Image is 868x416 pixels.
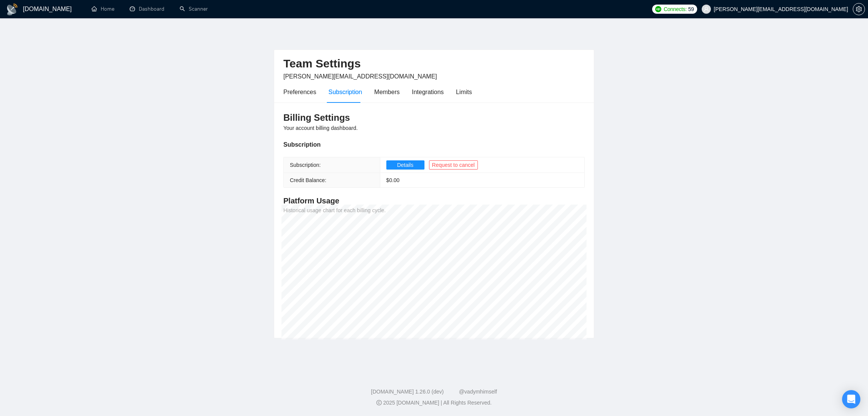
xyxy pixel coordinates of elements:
[853,3,865,15] button: setting
[283,195,585,206] h4: Platform Usage
[386,160,424,170] button: Details
[655,6,661,12] img: upwork-logo.png
[456,87,472,97] div: Limits
[386,177,400,183] span: $ 0.00
[459,389,497,395] a: @vadymhimself
[283,125,358,131] span: Your account billing dashboard.
[853,6,865,12] a: setting
[842,390,860,408] div: Open Intercom Messenger
[283,112,585,124] h3: Billing Settings
[180,6,208,12] a: searchScanner
[374,87,400,97] div: Members
[290,162,321,168] span: Subscription:
[283,87,316,97] div: Preferences
[290,177,326,183] span: Credit Balance:
[6,3,18,16] img: logo
[664,5,686,13] span: Connects:
[853,6,865,12] span: setting
[704,6,709,12] span: user
[283,56,585,72] h2: Team Settings
[432,161,475,169] span: Request to cancel
[130,6,164,12] a: dashboardDashboard
[283,73,437,80] span: [PERSON_NAME][EMAIL_ADDRESS][DOMAIN_NAME]
[688,5,694,13] span: 59
[6,399,862,407] div: 2025 [DOMAIN_NAME] | All Rights Reserved.
[429,160,478,170] button: Request to cancel
[92,6,114,12] a: homeHome
[376,400,382,405] span: copyright
[371,389,444,395] a: [DOMAIN_NAME] 1.26.0 (dev)
[328,87,362,97] div: Subscription
[283,140,585,149] div: Subscription
[397,161,413,169] span: Details
[412,87,444,97] div: Integrations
